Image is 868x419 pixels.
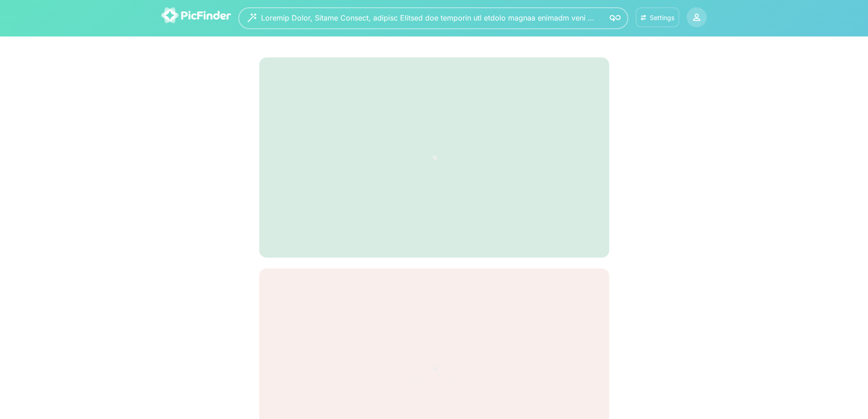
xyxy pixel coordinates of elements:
img: icon-settings.svg [641,14,647,21]
button: Settings [636,7,679,27]
img: wizard.svg [247,13,257,22]
img: icon-search.svg [610,13,621,24]
div: Settings [650,14,674,21]
img: logo-picfinder-white-transparent.svg [161,7,231,23]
